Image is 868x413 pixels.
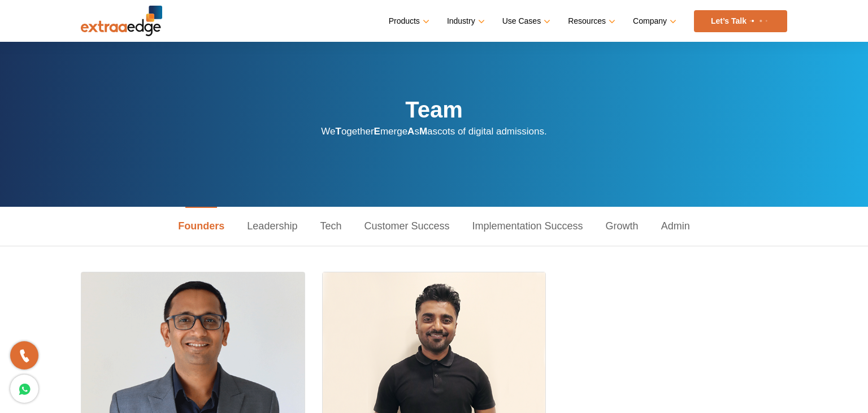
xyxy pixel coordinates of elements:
[502,13,548,29] a: Use Cases
[405,97,463,122] strong: Team
[419,126,427,137] strong: M
[236,207,309,246] a: Leadership
[374,126,380,137] strong: E
[167,207,236,246] a: Founders
[353,207,461,246] a: Customer Success
[321,123,546,140] p: We ogether merge s ascots of digital admissions.
[461,207,594,246] a: Implementation Success
[694,10,787,32] a: Let’s Talk
[594,207,650,246] a: Growth
[336,126,341,137] strong: T
[309,207,353,246] a: Tech
[633,13,674,29] a: Company
[650,207,701,246] a: Admin
[568,13,613,29] a: Resources
[407,126,414,137] strong: A
[389,13,427,29] a: Products
[447,13,483,29] a: Industry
